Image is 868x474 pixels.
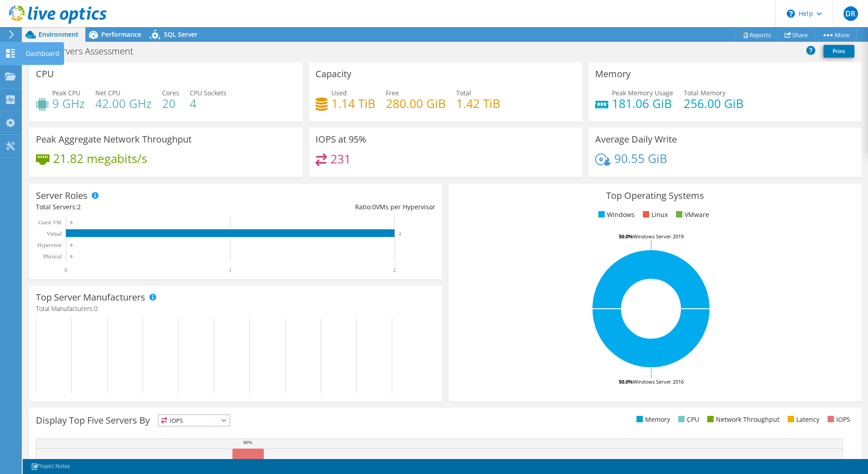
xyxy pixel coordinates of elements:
h3: Average Daily Write [595,134,677,144]
svg: \n [787,10,795,18]
h4: 1.42 TiB [456,99,500,109]
h3: Server Roles [36,191,88,201]
text: 0 [64,267,67,273]
span: 0 [94,304,98,313]
h3: IOPS at 95% [316,134,366,144]
li: VMware [674,210,709,220]
a: Reports [735,28,778,42]
span: Environment [39,30,79,39]
span: 2 [77,202,81,211]
li: CPU [676,415,699,425]
span: Used [331,89,347,97]
tspan: Windows Server 2019 [633,233,684,240]
text: 2 [393,267,396,273]
span: DR [843,6,858,21]
span: IOPS [158,415,230,426]
tspan: 50.0% [619,233,633,240]
a: Print [824,45,854,58]
span: Cores [162,89,179,97]
text: 80% [243,439,252,445]
div: Total Servers: [36,202,236,212]
h4: 21.82 megabits/s [53,153,147,163]
span: Total Memory [684,89,725,97]
h4: 9 GHz [52,99,85,109]
text: 1 [229,267,232,273]
span: Peak CPU [52,89,80,97]
text: 0 [70,254,73,259]
h4: 1.14 TiB [331,99,375,109]
h4: 181.06 GiB [612,99,673,109]
li: Linux [641,210,668,220]
div: Ratio: VMs per Hypervisor [236,202,435,212]
h4: 256.00 GiB [684,99,744,109]
h3: Memory [595,69,631,79]
h3: Capacity [316,69,351,79]
div: Dashboard [21,42,64,65]
text: 0 [70,220,73,225]
tspan: 50.0% [619,378,633,385]
text: 0 [70,243,73,247]
span: CPU Sockets [190,89,227,97]
h3: CPU [36,69,54,79]
span: Net CPU [95,89,120,97]
text: Physical [43,253,62,260]
a: Project Notes [25,461,76,472]
h4: 4 [190,99,227,109]
li: Windows [596,210,635,220]
tspan: Windows Server 2016 [633,378,684,385]
li: IOPS [825,415,850,425]
h4: Total Manufacturers: [36,304,435,314]
li: Network Throughput [705,415,779,425]
span: Free [386,89,399,97]
span: Performance [101,30,141,39]
li: Latency [785,415,819,425]
a: More [814,28,857,42]
text: Virtual [47,231,62,237]
h3: Top Operating Systems [455,191,855,201]
h3: Top Server Manufacturers [36,292,145,302]
span: 0 [372,202,376,211]
text: 2 [399,232,401,236]
a: Share [778,28,815,42]
span: SQL Server [164,30,197,39]
h3: Peak Aggregate Network Throughput [36,134,192,144]
span: Total [456,89,471,97]
h4: 231 [330,154,351,164]
h4: 20 [162,99,179,109]
h4: 280.00 GiB [386,99,446,109]
text: Hypervisor [37,242,62,248]
text: Guest VM [39,219,61,226]
h4: 90.55 GiB [614,153,667,163]
li: Memory [634,415,670,425]
h4: 42.00 GHz [95,99,152,109]
span: Peak Memory Usage [612,89,673,97]
h1: SQL Servers Assessment [30,46,148,56]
